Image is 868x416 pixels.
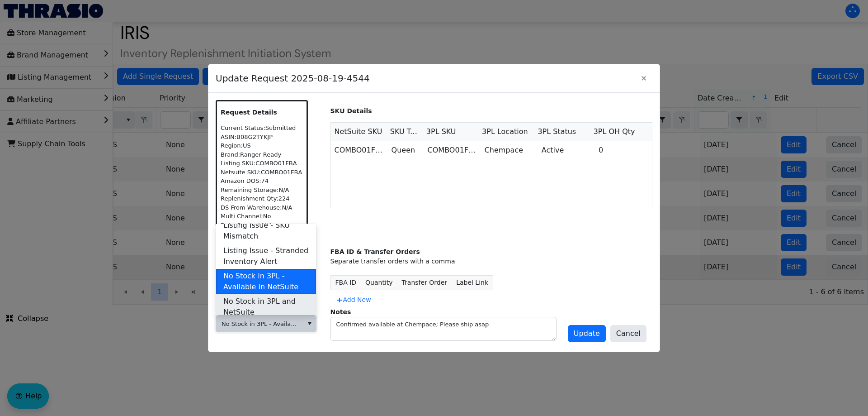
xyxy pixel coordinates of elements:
[221,186,303,195] div: Remaining Storage: N/A
[482,126,528,137] span: 3PL Location
[335,126,382,137] span: NetSuite SKU
[221,212,303,221] div: Multi Channel: No
[331,317,556,340] textarea: Confirmed available at Chempace; Please ship asap
[568,325,606,342] button: Update
[635,70,652,87] button: Close
[538,126,576,137] span: 3PL Status
[221,150,303,159] div: Brand: Ranger Ready
[221,177,303,186] div: Amazon DOS: 74
[481,141,538,159] td: Chempace
[216,67,635,90] span: Update Request 2025-08-19-4544
[426,126,456,137] span: 3PL SKU
[390,126,419,137] span: SKU Type
[388,141,424,159] td: Queen
[221,194,303,203] div: Replenishment Qty: 224
[223,296,309,318] span: No Stock in 3PL and NetSuite
[221,221,303,230] div: Date Created: N/A
[330,247,653,257] div: FBA ID & Transfer Orders
[330,257,653,266] div: Separate transfer orders with a comma
[397,275,452,290] th: Transfer Order
[336,295,371,305] span: Add New
[221,108,303,117] p: Request Details
[616,328,641,339] span: Cancel
[331,141,388,159] td: COMBO01FBA
[221,203,303,212] div: DS From Warehouse: N/A
[223,220,309,242] span: Listing Issue - SKU Mismatch
[538,141,595,159] td: Active
[223,271,309,292] span: No Stock in 3PL - Available in NetSuite
[330,292,377,307] button: Add New
[452,275,493,290] th: Label Link
[361,275,397,290] th: Quantity
[610,325,646,342] button: Cancel
[221,159,303,168] div: Listing SKU: COMBO01FBA
[594,126,635,137] span: 3PL OH Qty
[574,328,600,339] span: Update
[221,141,303,150] div: Region: US
[424,141,481,159] td: COMBO01FBA
[221,124,303,133] div: Current Status: Submitted
[595,141,652,159] td: 0
[221,133,303,142] div: ASIN: B08G2TYKJP
[303,316,316,332] button: select
[221,168,303,177] div: Netsuite SKU: COMBO01FBA
[330,106,653,116] p: SKU Details
[223,245,309,267] span: Listing Issue - Stranded Inventory Alert
[330,308,351,316] label: Notes
[330,275,361,290] th: FBA ID
[222,320,297,329] span: No Stock in 3PL - Available in NetSuite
